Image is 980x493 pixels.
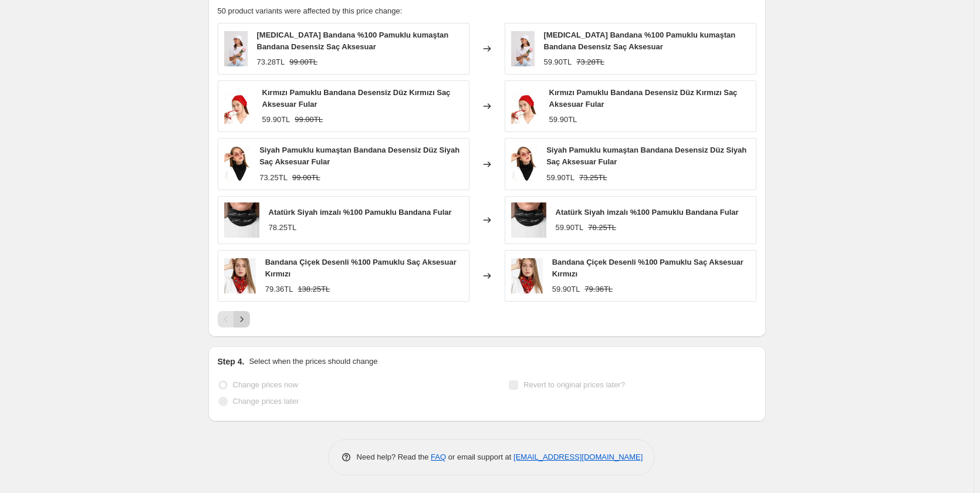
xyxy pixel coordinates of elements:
strike: 99.00TL [289,56,317,68]
img: 64_80x.jpg [224,147,251,182]
div: 59.90TL [552,283,580,295]
div: 59.90TL [549,114,577,126]
span: Kırmızı Pamuklu Bandana Desensiz Düz Kırmızı Saç Aksesuar Fular [549,88,738,109]
a: [EMAIL_ADDRESS][DOMAIN_NAME] [513,453,643,461]
img: 1_org_zoom_4096e433-da6a-44eb-93c2-015bdb8c082f_80x.jpg [224,31,248,66]
div: 59.90TL [544,56,572,68]
span: Revert to original prices later? [523,380,625,389]
img: 61_acd4cfb0-2628-4c9e-b4db-55dc8d4a01c8_80x.jpg [224,89,253,124]
span: Change prices now [233,380,298,389]
div: 73.25TL [259,172,288,184]
img: bandana-cicek-desenli-100-pamuklu-sac-aksesuar-kirmizi-kumas-291_80x.webp [224,258,256,293]
img: 1_org_zoom_1e6a3138-0adf-4882-b6cb-2ed0798a30b2_80x.jpg [511,202,546,238]
p: Select when the prices should change [249,356,377,367]
span: or email support at [446,453,513,461]
strike: 73.25TL [579,172,607,184]
img: bandana-cicek-desenli-100-pamuklu-sac-aksesuar-kirmizi-kumas-291_80x.webp [511,258,543,293]
img: 1_org_zoom_1e6a3138-0adf-4882-b6cb-2ed0798a30b2_80x.jpg [224,202,259,238]
span: 50 product variants were affected by this price change: [218,6,403,15]
span: Bandana Çiçek Desenli %100 Pamuklu Saç Aksesuar Kırmızı [552,258,744,278]
strike: 99.00TL [295,114,323,126]
strike: 73.28TL [576,56,604,68]
span: Kırmızı Pamuklu Bandana Desensiz Düz Kırmızı Saç Aksesuar Fular [262,88,451,109]
div: 78.25TL [269,222,297,234]
strike: 79.36TL [584,283,613,295]
img: 1_org_zoom_4096e433-da6a-44eb-93c2-015bdb8c082f_80x.jpg [511,31,535,66]
div: 59.90TL [556,222,584,234]
div: 59.90TL [262,114,290,126]
span: Atatürk Siyah imzalı %100 Pamuklu Bandana Fular [269,208,452,217]
span: [MEDICAL_DATA] Bandana %100 Pamuklu kumaştan Bandana Desensiz Saç Aksesuar [544,31,736,51]
button: Next [234,311,250,327]
span: Bandana Çiçek Desenli %100 Pamuklu Saç Aksesuar Kırmızı [265,258,457,278]
span: [MEDICAL_DATA] Bandana %100 Pamuklu kumaştan Bandana Desensiz Saç Aksesuar [257,31,449,51]
strike: 99.00TL [292,172,320,184]
strike: 138.25TL [298,283,330,295]
span: Siyah Pamuklu kumaştan Bandana Desensiz Düz Siyah Saç Aksesuar Fular [546,146,746,166]
strike: 78.25TL [588,222,616,234]
a: FAQ [431,453,446,461]
span: Atatürk Siyah imzalı %100 Pamuklu Bandana Fular [556,208,739,217]
span: Need help? Read the [357,453,431,461]
span: Siyah Pamuklu kumaştan Bandana Desensiz Düz Siyah Saç Aksesuar Fular [259,146,459,166]
div: 73.28TL [257,56,285,68]
img: 64_80x.jpg [511,147,538,182]
div: 79.36TL [265,283,293,295]
h2: Step 4. [218,356,245,367]
div: 59.90TL [546,172,575,184]
span: Change prices later [233,397,299,406]
img: 61_acd4cfb0-2628-4c9e-b4db-55dc8d4a01c8_80x.jpg [511,89,540,124]
nav: Pagination [218,311,250,327]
